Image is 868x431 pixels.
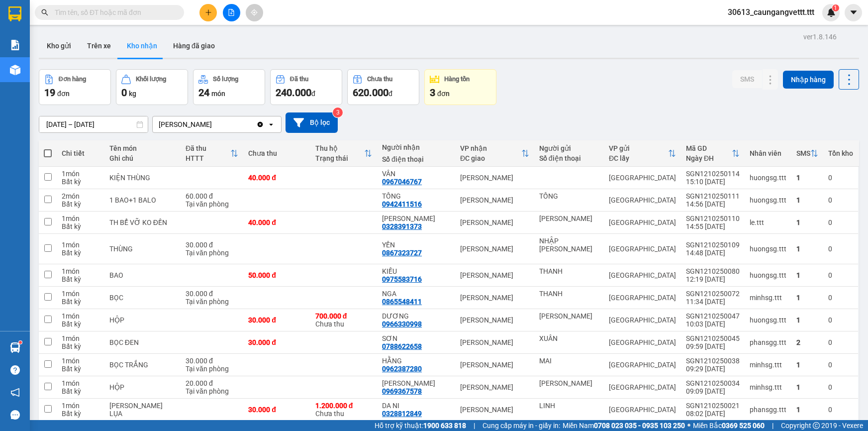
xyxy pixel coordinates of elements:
span: 0 [121,87,127,99]
sup: 1 [19,341,22,344]
div: SGN1210250038 [686,357,740,365]
div: 1 món [62,312,99,320]
div: 09:09 [DATE] [686,387,740,395]
div: Số điện thoại [382,155,450,163]
div: [PERSON_NAME] [460,338,529,346]
div: 1 [796,218,818,226]
div: Bất kỳ [62,178,99,186]
div: [GEOGRAPHIC_DATA] [609,361,676,369]
span: 3 [430,87,435,99]
div: 1 [796,196,818,204]
div: huongsg.ttt [750,271,786,279]
div: Tên món [109,144,176,152]
div: 1 [796,271,818,279]
div: 0 [828,174,853,182]
div: Tại văn phòng [186,387,238,395]
div: TH BỂ VỠ KO ĐỀN [109,218,176,226]
div: Tại văn phòng [186,298,238,306]
span: Miền Bắc [693,420,765,431]
div: SGN1210250047 [686,312,740,320]
span: question-circle [10,365,20,375]
span: file-add [228,9,235,16]
div: Bất kỳ [62,342,99,350]
th: Toggle SortBy [604,140,681,167]
button: Đã thu240.000đ [270,69,342,105]
div: [PERSON_NAME] [159,119,212,129]
div: 2 món [62,192,99,200]
div: 30.000 đ [248,316,305,324]
div: huongsg.ttt [750,245,786,253]
th: Toggle SortBy [181,140,243,167]
input: Selected Cầu Ngang. [213,119,214,129]
span: 240.000 [276,87,311,99]
div: 0 [828,196,853,204]
div: 14:55 [DATE] [686,222,740,230]
svg: open [267,120,275,128]
span: 620.000 [353,87,388,99]
div: 1 món [62,215,99,222]
div: 1 [796,294,818,302]
span: món [211,90,225,98]
button: Khối lượng0kg [116,69,188,105]
div: XUÂN [539,334,599,342]
div: minhsg.ttt [750,383,786,391]
div: 15:10 [DATE] [686,178,740,186]
div: 1 [796,174,818,182]
div: [GEOGRAPHIC_DATA] [609,174,676,182]
div: Người gửi [539,144,599,152]
div: THANH [539,290,599,298]
div: 50.000 đ [248,271,305,279]
div: 0975583716 [382,275,422,283]
div: ĐC lấy [609,154,668,162]
div: Chi tiết [62,149,99,157]
div: 0 [828,245,853,253]
div: [GEOGRAPHIC_DATA] [609,196,676,204]
div: Trạng thái [315,154,364,162]
div: 1 món [62,290,99,298]
span: caret-down [849,8,858,17]
div: THANH [539,267,599,275]
div: YẾN [382,241,450,249]
div: [PERSON_NAME] [460,218,529,226]
div: SGN1210250045 [686,334,740,342]
button: Số lượng24món [193,69,265,105]
div: HỘP [109,316,176,324]
div: 0969367578 [382,387,422,395]
div: 0 [828,383,853,391]
div: 0942411516 [382,200,422,208]
div: NGA [382,290,450,298]
sup: 1 [832,4,839,11]
div: 20.000 đ [186,379,238,387]
div: Số điện thoại [539,154,599,162]
div: 1 [796,361,818,369]
div: BỌC ĐEN [109,338,176,346]
button: Kho gửi [39,34,79,58]
div: HẰNG [382,357,450,365]
div: 30.000 đ [248,406,305,414]
div: 30.000 đ [186,290,238,298]
button: Hàng tồn3đơn [424,69,496,105]
div: 1.200.000 đ [315,402,372,410]
div: HÀ MINH [539,379,599,387]
div: [PERSON_NAME] [460,245,529,253]
div: DƯƠNG [382,312,450,320]
div: 0967046767 [382,178,422,186]
div: Đơn hàng [59,76,86,83]
button: aim [246,4,263,21]
div: [GEOGRAPHIC_DATA] [609,245,676,253]
div: 14:56 [DATE] [686,200,740,208]
span: | [772,420,773,431]
div: 0328391373 [382,222,422,230]
button: Trên xe [79,34,119,58]
div: SMS [796,149,810,157]
span: search [41,9,48,16]
div: 30.000 đ [186,357,238,365]
div: 40.000 đ [248,174,305,182]
div: Bất kỳ [62,410,99,418]
span: | [474,420,475,431]
div: SGN1210250034 [686,379,740,387]
div: SGN1210250114 [686,170,740,178]
div: 0867323727 [382,249,422,257]
div: Chưa thu [248,149,305,157]
div: 1 món [62,334,99,342]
